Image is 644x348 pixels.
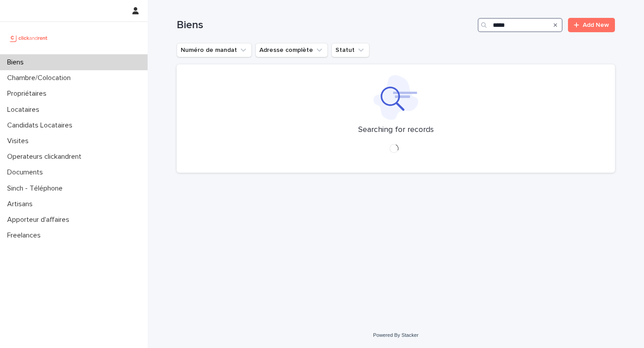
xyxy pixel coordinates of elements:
[478,18,563,32] input: Search
[4,231,48,240] p: Freelances
[4,168,50,177] p: Documents
[373,332,418,338] a: Powered By Stacker
[4,106,47,114] p: Locataires
[7,29,51,47] img: UCB0brd3T0yccxBKYDjQ
[4,216,76,224] p: Apporteur d'affaires
[177,19,474,32] h1: Biens
[4,137,36,145] p: Visites
[568,18,615,32] a: Add New
[358,125,434,135] p: Searching for records
[177,43,252,57] button: Numéro de mandat
[4,58,31,67] p: Biens
[4,121,80,130] p: Candidats Locataires
[331,43,369,57] button: Statut
[4,184,70,193] p: Sinch - Téléphone
[583,22,609,28] span: Add New
[4,153,89,161] p: Operateurs clickandrent
[4,200,40,208] p: Artisans
[255,43,328,57] button: Adresse complète
[4,74,78,82] p: Chambre/Colocation
[4,89,54,98] p: Propriétaires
